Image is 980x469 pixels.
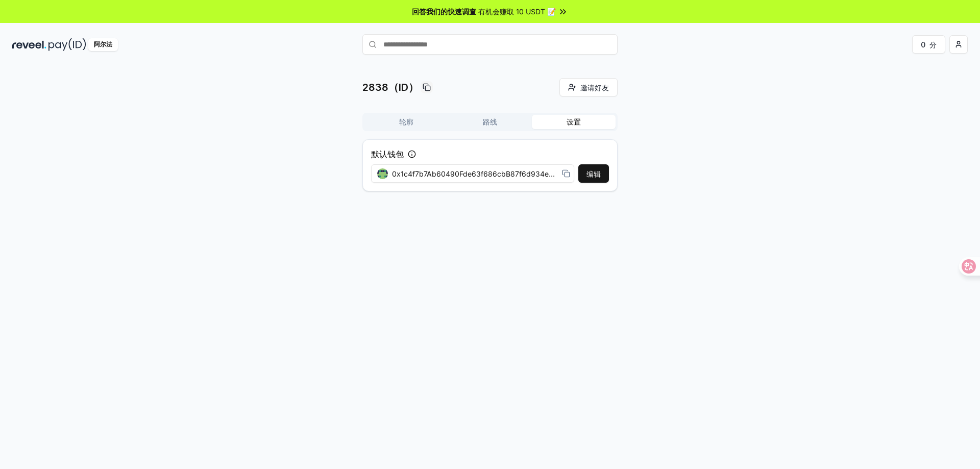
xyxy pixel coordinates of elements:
[48,38,86,51] img: 付款编号
[371,149,404,159] font: 默认钱包
[921,40,925,49] font: 0
[929,40,937,49] font: 分
[578,164,609,183] button: 编辑
[392,169,570,178] font: 0x1c4f7b7Ab60490Fde63f686cbB87f6d934eccdFa
[94,40,112,48] font: 阿尔法
[912,35,945,54] button: 0分
[12,38,46,51] img: 揭示黑暗
[559,78,618,96] button: 邀请好友
[399,117,413,126] font: 轮廓
[483,117,497,126] font: 路线
[412,7,476,16] font: 回答我们的快速调查
[580,83,609,92] font: 邀请好友
[567,117,581,126] font: 设置
[586,169,601,178] font: 编辑
[362,81,419,93] font: 2838（ID）
[478,7,556,16] font: 有机会赚取 10 USDT 📝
